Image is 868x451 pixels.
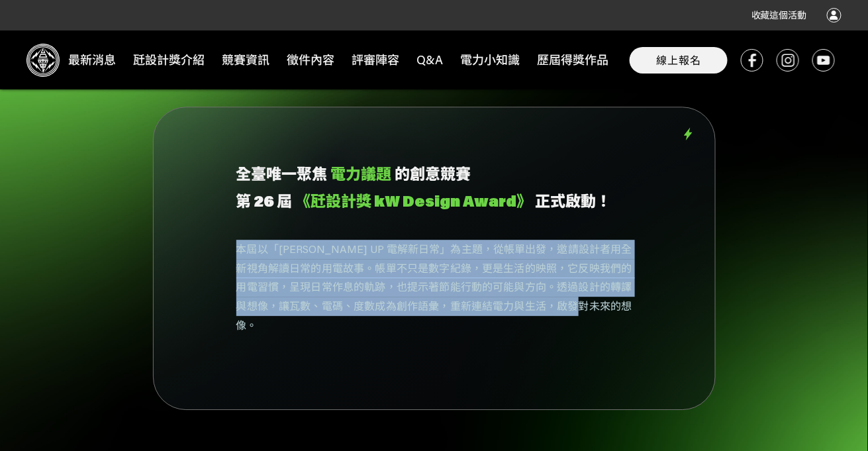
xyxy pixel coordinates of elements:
[278,30,343,89] a: 徵件內容
[536,187,612,215] span: 正式啟動！
[344,49,407,71] span: 評審陣容
[452,30,528,89] a: 電力小知識
[61,49,123,71] span: 最新消息
[60,30,124,89] a: 最新消息
[279,49,342,71] span: 徵件內容
[331,160,392,187] span: 電力議題
[296,187,532,215] span: 《瓩設計獎 kW Design Award》
[453,49,527,71] span: 電力小知識
[530,49,616,71] span: 歷屆得獎作品
[409,49,450,71] span: Q&A
[215,49,277,71] span: 競賽資訊
[213,30,278,89] a: 競賽資訊
[656,53,701,67] span: 線上報名
[236,160,328,187] span: 全臺唯一聚焦
[124,30,213,89] a: 瓩設計獎介紹
[126,49,212,71] span: 瓩設計獎介紹
[528,30,617,89] a: 歷屆得獎作品
[395,160,471,187] span: 的創意競賽
[751,10,807,21] span: 收藏這個活動
[343,30,408,89] a: 評審陣容
[236,187,293,215] span: 第 26 屆
[236,240,632,335] p: 本屆以「[PERSON_NAME] UP 電解新日常」為主題，從帳單出發，邀請設計者用全新視角解讀日常的用電故事。帳單不只是數字紀錄，更是生活的映照，它反映我們的用電習慣，呈現日常作息的軌跡，也...
[408,30,452,89] a: Q&A
[26,44,60,77] img: Logo
[630,47,728,74] button: 線上報名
